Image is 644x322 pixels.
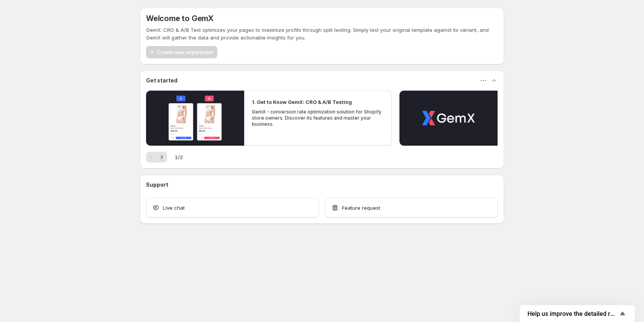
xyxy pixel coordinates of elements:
nav: Pagination [146,152,167,163]
button: Play video [146,90,244,146]
button: Play video [399,90,498,146]
p: GemX: CRO & A/B Test optimizes your pages to maximize profits through split testing. Simply test ... [146,26,498,41]
h5: Welcome to GemX [146,14,214,23]
span: Feature request [342,204,380,212]
span: 1 / 2 [175,153,183,161]
h3: Get started [146,77,177,84]
button: Show survey - Help us improve the detailed report for A/B campaigns [527,309,627,318]
span: Help us improve the detailed report for A/B campaigns [527,310,618,317]
h3: Support [146,181,168,189]
span: Live chat [163,204,185,212]
button: Next [156,152,167,163]
h2: 1. Get to Know GemX: CRO & A/B Testing [252,98,352,106]
p: GemX - conversion rate optimization solution for Shopify store owners. Discover its features and ... [252,109,384,127]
